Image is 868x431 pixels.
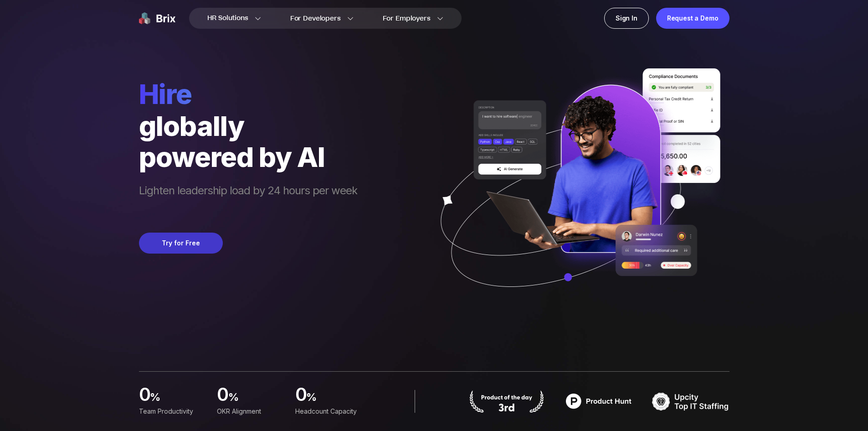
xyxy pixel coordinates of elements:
div: Team Productivity [139,406,206,416]
span: HR Solutions [207,11,248,26]
span: % [228,390,284,408]
span: For Developers [290,14,341,23]
a: Sign In [604,8,649,29]
div: powered by AI [139,141,357,172]
span: 0 [295,386,306,405]
span: hire [139,78,357,110]
span: % [306,390,362,408]
div: Headcount Capacity [295,406,362,416]
img: product hunt badge [468,390,545,413]
img: product hunt badge [560,390,637,413]
img: ai generate [424,68,729,314]
span: Lighten leadership load by 24 hours per week [139,183,357,214]
div: OKR Alignment [217,406,284,416]
span: 0 [139,386,150,405]
div: globally [139,110,357,141]
span: For Employers [383,14,431,23]
span: % [150,390,206,408]
img: TOP IT STAFFING [652,390,729,413]
button: Try for Free [139,233,223,254]
a: Request a Demo [656,8,729,29]
span: 0 [217,386,228,405]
